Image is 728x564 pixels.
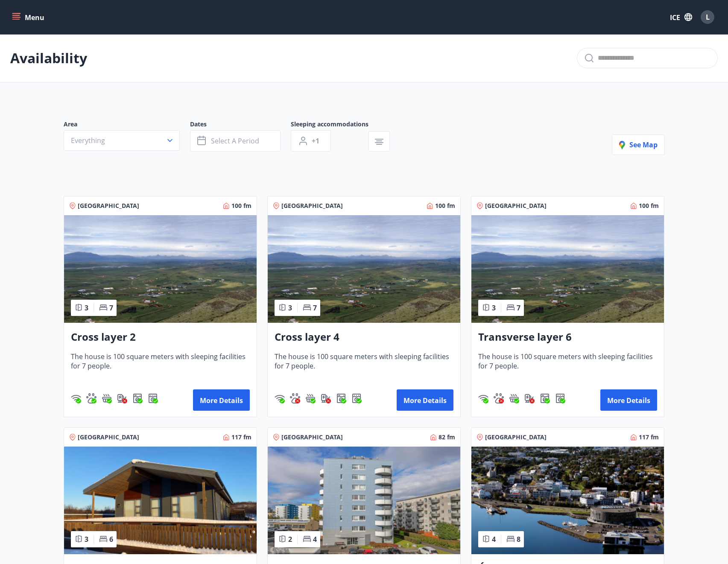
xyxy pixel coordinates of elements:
[102,393,112,403] div: Heitur pottur
[651,433,659,441] font: fm
[494,393,504,403] div: Gæludýr
[86,393,96,403] img: pxcaIm5dSOV3FS4whs1soiYWTwFQvksT25a9J10C.svg
[10,49,87,67] font: Availability
[321,393,331,403] div: Hleðslustöð fyrir rafbíla
[64,130,180,151] button: Everything
[211,136,259,146] font: Select a period
[706,12,710,22] font: L
[336,393,346,403] div: Þvottavél
[25,13,44,22] font: Menu
[485,433,547,441] font: [GEOGRAPHIC_DATA]
[243,202,251,210] font: fm
[439,433,445,441] font: 82
[190,130,281,152] button: Select a period
[351,393,362,403] div: Þurrkari
[397,389,453,411] button: More details
[71,352,246,371] font: The house is 100 square meters with sleeping facilities for 7 people.
[447,433,455,441] font: fm
[117,393,127,403] div: Hleðslustöð fyrir rafbíla
[494,393,504,403] img: pxcaIm5dSOV3FS4whs1soiYWTwFQvksT25a9J10C.svg
[275,352,449,371] font: The house is 100 square meters with sleeping facilities for 7 people.
[78,202,139,210] font: [GEOGRAPHIC_DATA]
[540,393,550,403] img: Dl16BY4EX9PAW649lg1C3oBuIaAsR6QVDQBO2cTm.svg
[85,535,88,544] font: 3
[85,303,88,313] font: 3
[64,120,77,128] font: Area
[268,215,460,323] img: Paella dish
[71,393,81,403] img: HJRyFFsYp6qjeUYhR4dAD8CaCEsnIFYZ05miwXoh.svg
[288,303,292,313] font: 3
[667,9,696,25] button: ICE
[132,393,143,403] div: Þvottavél
[281,202,343,210] font: [GEOGRAPHIC_DATA]
[471,447,664,554] img: Paella dish
[312,136,319,146] font: +1
[524,393,535,403] div: Hleðslustöð fyrir rafbíla
[268,447,460,554] img: Paella dish
[109,535,113,544] font: 6
[109,303,113,313] font: 7
[403,396,447,405] font: More details
[291,120,368,128] font: Sleeping accommodations
[86,393,96,403] div: Gæludýr
[313,303,317,313] font: 7
[290,393,300,403] div: Gæludýr
[291,130,331,152] button: +1
[478,393,488,403] div: Þráðlaust net
[435,202,445,210] font: 100
[288,535,292,544] font: 2
[524,393,535,403] img: nH7E6Gw2rvWFb8XaSdRp44dhkQaj4PJkOoRYItBQ.svg
[148,393,158,403] img: hddCLTAnxqFUMr1fxmbGG8zWilo2syolR0f9UjPn.svg
[555,393,565,403] div: Þurrkari
[231,433,242,441] font: 117
[336,393,346,403] img: Dl16BY4EX9PAW649lg1C3oBuIaAsR6QVDQBO2cTm.svg
[600,389,657,411] button: More details
[639,433,649,441] font: 117
[64,447,257,554] img: Paella dish
[190,120,207,128] font: Dates
[231,202,242,210] font: 100
[10,9,48,25] button: menu
[517,303,520,313] font: 7
[509,393,519,403] img: h89QDIuHlAdpqTriuIvuEWkTH976fOgBEOOeu1mi.svg
[351,393,362,403] img: hddCLTAnxqFUMr1fxmbGG8zWilo2syolR0f9UjPn.svg
[629,140,658,149] font: See map
[193,389,250,411] button: More details
[71,330,136,344] font: Cross layer 2
[478,393,488,403] img: HJRyFFsYp6qjeUYhR4dAD8CaCEsnIFYZ05miwXoh.svg
[275,393,285,403] div: Þráðlaust net
[471,215,664,323] img: Paella dish
[447,202,455,210] font: fm
[200,396,243,405] font: More details
[281,433,343,441] font: [GEOGRAPHIC_DATA]
[651,202,659,210] font: fm
[71,136,105,145] font: Everything
[612,134,665,155] button: See map
[71,393,81,403] div: Þráðlaust net
[64,215,257,323] img: Paella dish
[485,202,547,210] font: [GEOGRAPHIC_DATA]
[492,535,496,544] font: 4
[78,433,139,441] font: [GEOGRAPHIC_DATA]
[275,330,339,344] font: Cross layer 4
[492,303,496,313] font: 3
[313,535,317,544] font: 4
[305,393,316,403] img: h89QDIuHlAdpqTriuIvuEWkTH976fOgBEOOeu1mi.svg
[540,393,550,403] div: Þvottavél
[243,433,251,441] font: fm
[555,393,565,403] img: hddCLTAnxqFUMr1fxmbGG8zWilo2syolR0f9UjPn.svg
[478,330,572,344] font: Transverse layer 6
[102,393,112,403] img: h89QDIuHlAdpqTriuIvuEWkTH976fOgBEOOeu1mi.svg
[305,393,316,403] div: Heitur pottur
[275,393,285,403] img: HJRyFFsYp6qjeUYhR4dAD8CaCEsnIFYZ05miwXoh.svg
[509,393,519,403] div: Heitur pottur
[132,393,143,403] img: Dl16BY4EX9PAW649lg1C3oBuIaAsR6QVDQBO2cTm.svg
[670,13,680,22] font: ICE
[148,393,158,403] div: Þurrkari
[321,393,331,403] img: nH7E6Gw2rvWFb8XaSdRp44dhkQaj4PJkOoRYItBQ.svg
[517,535,520,544] font: 8
[117,393,127,403] img: nH7E6Gw2rvWFb8XaSdRp44dhkQaj4PJkOoRYItBQ.svg
[697,7,718,27] button: L
[607,396,650,405] font: More details
[639,202,649,210] font: 100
